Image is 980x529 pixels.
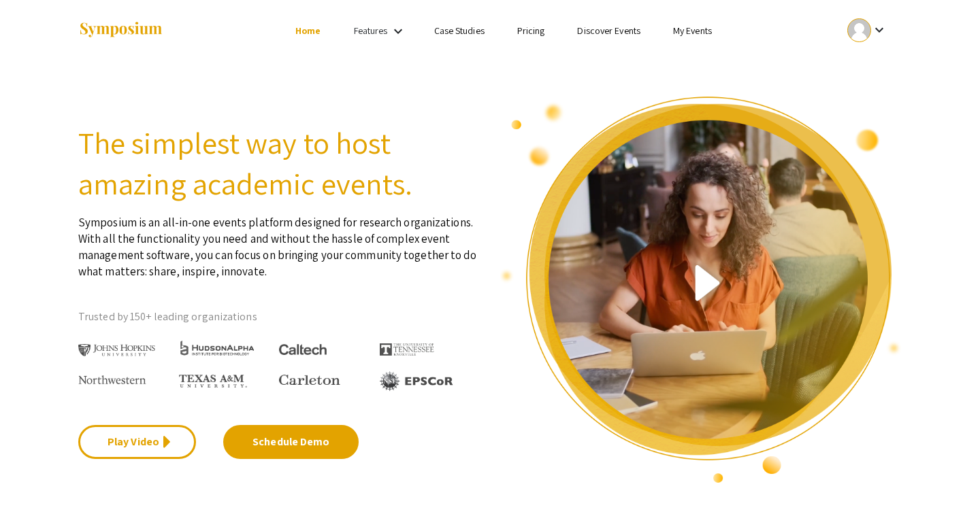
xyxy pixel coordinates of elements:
img: Caltech [279,344,327,356]
img: Northwestern [78,375,146,383]
img: Texas A&M University [179,375,247,388]
h2: The simplest way to host amazing academic events. [78,122,480,204]
img: EPSCOR [380,371,455,391]
iframe: Chat [10,468,58,519]
img: video overview of Symposium [500,95,902,484]
a: Features [354,24,388,37]
img: The University of Tennessee [380,343,434,356]
mat-icon: Expand Features list [390,23,406,39]
img: Symposium by ForagerOne [78,21,163,39]
p: Trusted by 150+ leading organizations [78,307,480,327]
img: Carleton [279,375,340,386]
a: Case Studies [434,24,485,37]
a: Schedule Demo [223,425,359,459]
a: Pricing [517,24,545,37]
img: HudsonAlpha [179,340,256,356]
button: Expand account dropdown [833,15,902,46]
p: Symposium is an all-in-one events platform designed for research organizations. With all the func... [78,204,480,279]
mat-icon: Expand account dropdown [871,22,887,38]
a: My Events [673,24,712,37]
a: Discover Events [577,24,640,37]
a: Home [295,24,321,37]
a: Play Video [78,425,196,459]
img: Johns Hopkins University [78,344,155,357]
